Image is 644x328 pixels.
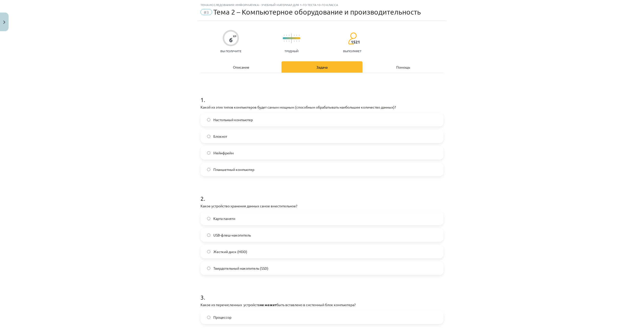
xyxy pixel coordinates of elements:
[285,49,299,53] font: Трудный
[289,35,289,36] img: icon-short-line-57e1e144782c952c97e751825c79c345078a6d821885a25fce030b3d8c18986b.svg
[200,302,260,307] font: Какое из перечисленных устройств
[207,151,210,155] input: Мейнфрейм
[348,32,357,45] img: students-c634bb4e5e11cddfef0936a35e636f08e4e9abd3cc4e673bd6f9a4125e45ecb1.svg
[207,118,210,121] input: Настольный компьютер
[213,8,421,16] font: Тема 2 – Компьютерное оборудование и производительность
[294,35,294,36] img: icon-short-line-57e1e144782c952c97e751825c79c345078a6d821885a25fce030b3d8c18986b.svg
[296,35,297,36] img: icon-short-line-57e1e144782c952c97e751825c79c345078a6d821885a25fce030b3d8c18986b.svg
[207,217,210,220] input: Карта памяти
[213,249,247,254] font: Жесткий диск (HDD)
[233,34,236,38] font: XP
[204,10,209,15] font: #3
[286,40,287,42] img: icon-short-line-57e1e144782c952c97e751825c79c345078a6d821885a25fce030b3d8c18986b.svg
[200,195,204,202] font: 2
[200,3,338,7] font: Тема исследования: Информатика - учебный материал для 1-го теста 10-го класса
[233,65,249,69] font: Описание
[213,315,231,319] font: Процессор
[220,49,242,53] font: Вы получите
[207,267,210,270] input: Твердотельный накопитель (SSD)
[207,135,210,138] input: Блокнот
[213,117,253,122] font: Настольный компьютер
[294,40,294,42] img: icon-short-line-57e1e144782c952c97e751825c79c345078a6d821885a25fce030b3d8c18986b.svg
[260,302,276,307] font: не может
[396,65,410,69] font: Помощь
[213,167,254,172] font: Планшетный компьютер
[316,65,328,69] font: Задача
[213,216,235,221] font: Карта памяти
[207,316,210,319] input: Процессор
[286,35,287,36] img: icon-short-line-57e1e144782c952c97e751825c79c345078a6d821885a25fce030b3d8c18986b.svg
[213,233,251,237] font: USB-флеш-накопитель
[3,21,5,24] img: icon-close-lesson-0947bae3869378f0d4975bcd49f059093ad1ed9edebbc8119c70593378902aed.svg
[213,266,268,270] font: Твердотельный накопитель (SSD)
[213,151,234,155] font: Мейнфрейм
[200,96,204,103] font: 1
[299,35,299,36] img: icon-short-line-57e1e144782c952c97e751825c79c345078a6d821885a25fce030b3d8c18986b.svg
[204,294,205,301] font: .
[284,35,284,36] img: icon-short-line-57e1e144782c952c97e751825c79c345078a6d821885a25fce030b3d8c18986b.svg
[291,33,292,43] img: icon-long-line-d9ea69661e0d244f92f715978eff75569469978d946b2353a9bb055b3ed8787d.svg
[296,40,297,42] img: icon-short-line-57e1e144782c952c97e751825c79c345078a6d821885a25fce030b3d8c18986b.svg
[207,233,210,237] input: USB-флеш-накопитель
[213,134,227,138] font: Блокнот
[200,294,204,301] font: 3
[207,168,210,171] input: Планшетный компьютер
[204,195,205,202] font: .
[299,40,299,42] img: icon-short-line-57e1e144782c952c97e751825c79c345078a6d821885a25fce030b3d8c18986b.svg
[351,39,360,44] font: 1521
[229,36,233,44] font: 6
[204,96,205,103] font: .
[200,204,297,208] font: Какое устройство хранения данных самое вместительное?
[343,49,361,53] font: выполняет
[200,105,396,109] font: Какой из этих типов компьютеров будет самым мощным (способным обрабатывать наибольшее количество ...
[289,40,289,42] img: icon-short-line-57e1e144782c952c97e751825c79c345078a6d821885a25fce030b3d8c18986b.svg
[207,250,210,253] input: Жесткий диск (HDD)
[284,40,284,42] img: icon-short-line-57e1e144782c952c97e751825c79c345078a6d821885a25fce030b3d8c18986b.svg
[276,302,356,307] font: быть вставлено в системный блок компьютера?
